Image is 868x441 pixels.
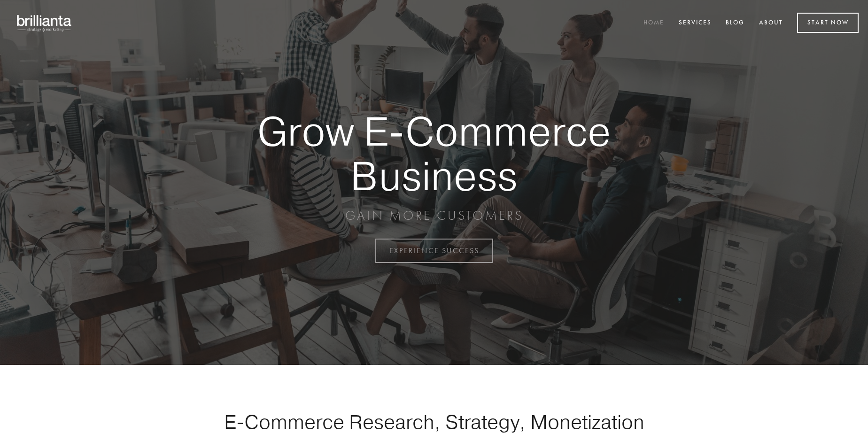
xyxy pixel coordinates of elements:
p: GAIN MORE CUSTOMERS [225,207,643,224]
h1: E-Commerce Research, Strategy, Monetization [194,410,674,433]
a: Home [637,15,670,31]
a: About [753,15,789,31]
img: brillianta - research, strategy, marketing [9,9,80,37]
a: Services [673,15,718,31]
a: Start Now [797,13,859,33]
a: EXPERIENCE SUCCESS [375,239,493,263]
a: Blog [720,15,751,31]
strong: Grow E-Commerce Business [225,109,643,198]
